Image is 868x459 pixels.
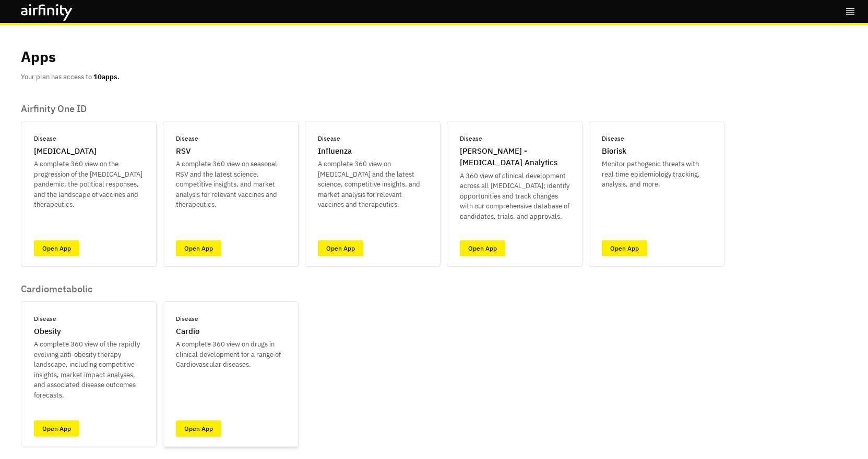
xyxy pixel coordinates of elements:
[21,283,299,295] p: Cardiometabolic
[460,171,569,222] p: A 360 view of clinical development across all [MEDICAL_DATA]; identify opportunities and track ch...
[318,145,352,157] p: Influenza
[176,314,198,324] p: Disease
[176,145,191,157] p: RSV
[460,145,569,169] p: [PERSON_NAME] - [MEDICAL_DATA] Analytics
[34,240,79,256] a: Open App
[602,159,711,190] p: Monitor pathogenic threats with real time epidemiology tracking, analysis, and more.
[318,159,427,210] p: A complete 360 view on [MEDICAL_DATA] and the latest science, competitive insights, and market an...
[176,339,286,370] p: A complete 360 view on drugs in clinical development for a range of Cardiovascular diseases.
[176,240,221,256] a: Open App
[176,420,221,437] a: Open App
[93,72,120,81] b: 10 apps.
[460,134,482,143] p: Disease
[34,134,56,143] p: Disease
[34,314,56,324] p: Disease
[34,420,79,437] a: Open App
[602,240,647,256] a: Open App
[21,46,56,68] p: Apps
[34,326,61,338] p: Obesity
[21,103,724,115] p: Airfinity One ID
[460,240,505,256] a: Open App
[602,134,624,143] p: Disease
[34,339,144,400] p: A complete 360 view of the rapidly evolving anti-obesity therapy landscape, including competitive...
[318,240,363,256] a: Open App
[602,145,626,157] p: Biorisk
[176,326,199,338] p: Cardio
[34,159,144,210] p: A complete 360 view on the progression of the [MEDICAL_DATA] pandemic, the political responses, a...
[176,159,286,210] p: A complete 360 view on seasonal RSV and the latest science, competitive insights, and market anal...
[21,72,120,82] p: Your plan has access to
[318,134,340,143] p: Disease
[176,134,198,143] p: Disease
[34,145,97,157] p: [MEDICAL_DATA]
